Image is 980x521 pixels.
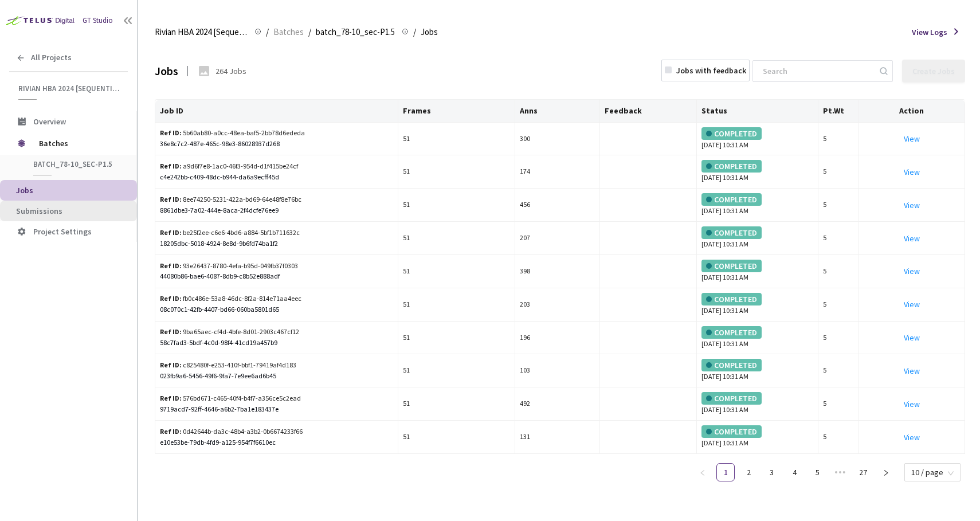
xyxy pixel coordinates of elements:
td: 5 [818,123,859,156]
td: 51 [398,123,515,156]
div: [DATE] 10:31 AM [701,160,813,183]
div: 9719acd7-92ff-4646-a6b2-7ba1e183437e [160,404,393,415]
div: c4e242bb-c409-48dc-b944-da6a9ecff45d [160,172,393,183]
td: 5 [818,189,859,222]
div: Create Jobs [912,66,955,76]
div: [DATE] 10:31 AM [701,127,813,151]
div: [DATE] 10:31 AM [701,193,813,217]
span: Project Settings [33,226,92,237]
div: c825480f-e253-410f-bbf1-79419af4d183 [160,360,307,371]
th: Feedback [600,100,697,123]
span: 10 / page [911,464,954,481]
th: Action [859,100,965,123]
div: 08c070c1-42fb-4407-bd66-060ba5801d65 [160,304,393,315]
th: Job ID [155,100,398,123]
li: Previous Page [693,463,712,481]
a: View [904,332,920,343]
div: [DATE] 10:31 AM [701,293,813,316]
div: [DATE] 10:31 AM [701,260,813,283]
td: 207 [515,222,600,255]
b: Ref ID: [160,361,182,369]
div: 58c7fad3-5bdf-4c0d-98f4-41cd19a457b9 [160,338,393,348]
li: Next Page [877,463,895,481]
a: 5 [809,464,826,481]
div: be25f2ee-c6e6-4bd6-a884-5bf1b711632c [160,228,307,238]
td: 5 [818,387,859,421]
td: 5 [818,354,859,387]
span: Batches [39,132,117,155]
div: 0d42644b-da3c-48b4-a3b2-0b6674233f66 [160,426,307,437]
a: View [904,200,920,210]
td: 131 [515,421,600,454]
td: 5 [818,421,859,454]
div: COMPLETED [701,425,762,438]
b: Ref ID: [160,162,182,170]
div: [DATE] 10:31 AM [701,326,813,350]
div: [DATE] 10:31 AM [701,425,813,449]
div: COMPLETED [701,326,762,339]
td: 51 [398,189,515,222]
li: 27 [854,463,872,481]
div: fb0c486e-53a8-46dc-8f2a-814e71aa4eec [160,293,307,304]
div: Jobs [155,62,178,80]
a: 4 [786,464,803,481]
b: Ref ID: [160,128,182,137]
td: 456 [515,189,600,222]
li: / [413,25,416,39]
li: 2 [739,463,758,481]
div: COMPLETED [701,392,762,405]
span: Rivian HBA 2024 [Sequential] [18,84,121,93]
td: 51 [398,222,515,255]
span: All Projects [31,53,72,62]
b: Ref ID: [160,394,182,402]
td: 51 [398,288,515,322]
div: 8861dbe3-7a02-444e-8aca-2f4dcfe76ee9 [160,205,393,216]
b: Ref ID: [160,427,182,436]
a: View [904,366,920,376]
div: GT Studio [83,15,113,26]
a: 27 [854,464,872,481]
a: Batches [271,25,306,38]
a: View [904,266,920,276]
td: 174 [515,155,600,189]
th: Status [697,100,818,123]
div: COMPLETED [701,359,762,371]
span: Rivian HBA 2024 [Sequential] [155,25,248,39]
th: Frames [398,100,515,123]
div: COMPLETED [701,260,762,272]
td: 300 [515,123,600,156]
span: Overview [33,116,66,127]
li: 4 [785,463,803,481]
td: 51 [398,155,515,189]
span: View Logs [912,26,947,38]
td: 492 [515,387,600,421]
a: View [904,134,920,144]
button: right [877,463,895,481]
a: 2 [740,464,757,481]
div: 5b60ab80-a0cc-48ea-baf5-2bb78d6ededa [160,128,307,139]
span: Submissions [16,206,62,216]
td: 398 [515,255,600,288]
li: 3 [762,463,781,481]
a: View [904,233,920,244]
div: 44080b86-bae6-4087-8db9-c8b52e888adf [160,271,393,282]
span: ••• [831,463,849,481]
div: COMPLETED [701,293,762,305]
div: 8ee74250-5231-422a-bd69-64e48f8e76bc [160,194,307,205]
a: 3 [763,464,780,481]
td: 5 [818,255,859,288]
span: batch_78-10_sec-P1.5 [33,159,118,169]
span: batch_78-10_sec-P1.5 [316,25,395,39]
b: Ref ID: [160,327,182,336]
th: Pt.Wt [818,100,859,123]
td: 196 [515,322,600,355]
td: 51 [398,354,515,387]
li: 1 [716,463,735,481]
div: COMPLETED [701,226,762,239]
span: right [883,469,889,476]
a: View [904,432,920,442]
div: 576bd671-c465-40f4-b4f7-a356ce5c2ead [160,393,307,404]
span: Batches [273,25,304,39]
div: 9ba65aec-cf4d-4bfe-8d01-2903c467cf12 [160,327,307,338]
input: Search [756,61,878,81]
